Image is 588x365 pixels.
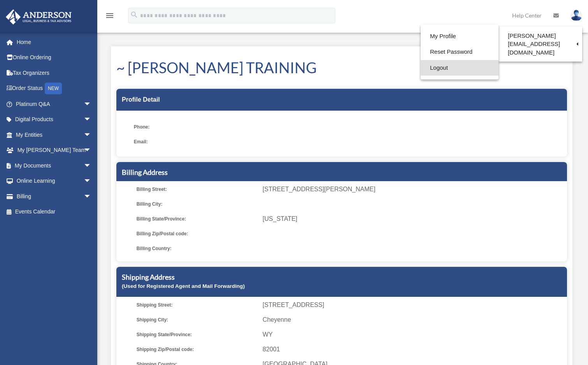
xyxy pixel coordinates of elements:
[105,11,114,20] i: menu
[84,112,99,128] span: arrow_drop_down
[122,168,562,177] h5: Billing Address
[137,213,257,224] span: Billing State/Province:
[5,127,103,143] a: My Entitiesarrow_drop_down
[116,57,567,78] h1: ~ [PERSON_NAME] TRAINING
[137,199,257,210] span: Billing City:
[263,344,564,355] span: 82001
[84,96,99,112] span: arrow_drop_down
[84,127,99,143] span: arrow_drop_down
[421,44,498,60] a: Reset Password
[84,189,99,205] span: arrow_drop_down
[84,173,99,189] span: arrow_drop_down
[122,272,562,282] h5: Shipping Address
[134,122,255,132] span: Phone:
[5,50,103,65] a: Online Ordering
[116,89,567,111] div: Profile Detail
[45,83,62,94] div: NEW
[263,314,564,325] span: Cheyenne
[263,213,564,224] span: [US_STATE]
[5,112,103,127] a: Digital Productsarrow_drop_down
[137,314,257,325] span: Shipping City:
[5,143,103,158] a: My [PERSON_NAME] Teamarrow_drop_down
[498,28,582,60] a: [PERSON_NAME][EMAIL_ADDRESS][DOMAIN_NAME]
[5,189,103,204] a: Billingarrow_drop_down
[263,184,564,195] span: [STREET_ADDRESS][PERSON_NAME]
[421,60,498,76] a: Logout
[5,65,103,81] a: Tax Organizers
[137,300,257,310] span: Shipping Street:
[5,81,103,97] a: Order StatusNEW
[421,28,498,44] a: My Profile
[263,329,564,340] span: WY
[263,300,564,310] span: [STREET_ADDRESS]
[84,143,99,159] span: arrow_drop_down
[570,10,582,21] img: User Pic
[137,344,257,355] span: Shipping Zip/Postal code:
[130,11,139,19] i: search
[137,329,257,340] span: Shipping State/Province:
[5,158,103,173] a: My Documentsarrow_drop_down
[137,228,257,239] span: Billing Zip/Postal code:
[4,9,74,25] img: Anderson Advisors Platinum Portal
[137,184,257,195] span: Billing Street:
[5,204,103,220] a: Events Calendar
[5,34,103,50] a: Home
[5,96,103,112] a: Platinum Q&Aarrow_drop_down
[105,14,114,20] a: menu
[84,158,99,174] span: arrow_drop_down
[137,243,257,254] span: Billing Country:
[5,173,103,189] a: Online Learningarrow_drop_down
[134,136,255,147] span: Email:
[122,283,245,289] small: (Used for Registered Agent and Mail Forwarding)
